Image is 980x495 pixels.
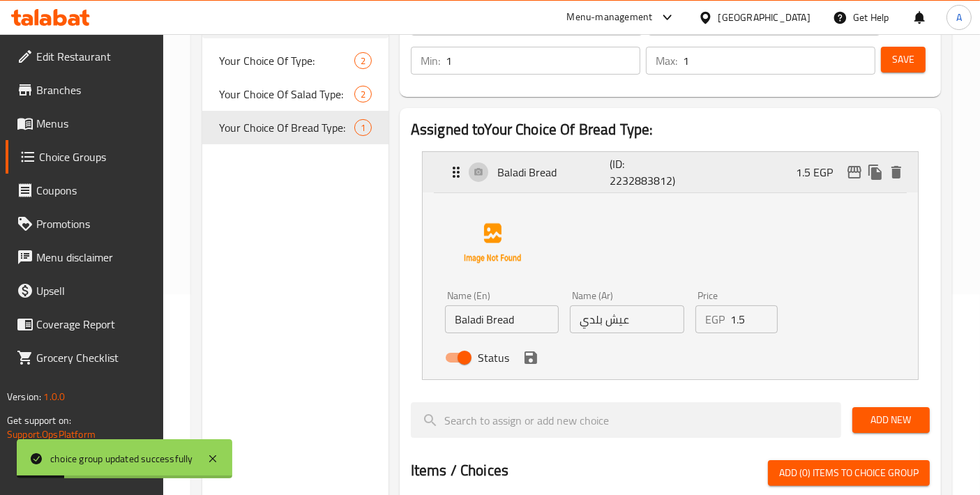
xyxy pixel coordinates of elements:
a: Grocery Checklist [6,341,164,374]
div: Expand [423,152,918,192]
div: choice group updated successfully [50,451,193,466]
input: search [411,402,841,438]
span: A [956,10,962,25]
li: ExpandBaladi BreadName (En)Name (Ar)PriceEGPStatussave [411,146,930,386]
a: Branches [6,73,164,107]
a: Support.OpsPlatform [7,425,96,443]
span: Promotions [36,215,153,232]
span: Your Choice Of Bread Type: [219,119,354,136]
span: Version: [7,388,41,406]
a: Upsell [6,274,164,307]
button: duplicate [865,162,886,183]
div: Your Choice Of Type:2 [202,44,389,77]
a: Menu disclaimer [6,241,164,274]
div: Menu-management [567,9,653,26]
span: Branches [36,82,153,98]
button: Add New [852,407,930,433]
span: Your Choice Of Salad Type: [219,86,354,102]
button: Add (0) items to choice group [768,460,930,486]
span: Status [478,349,509,366]
span: Edit Restaurant [36,48,153,65]
span: Add New [864,411,919,429]
a: Menus [6,107,164,140]
span: Get support on: [7,411,71,429]
span: Add (0) items to choice group [779,464,919,482]
div: Choices [354,52,372,69]
a: Promotions [6,207,164,241]
span: Save [892,51,914,68]
span: 1.0.0 [43,388,65,406]
input: Enter name Ar [570,305,684,333]
a: Coupons [6,174,164,207]
h2: Items / Choices [411,460,508,481]
span: Choice Groups [39,148,153,165]
span: 1 [355,121,371,135]
span: Coupons [36,182,153,199]
p: (ID: 2232883812) [610,155,685,189]
a: Edit Restaurant [6,40,164,73]
button: edit [844,162,865,183]
button: Save [881,47,926,73]
h2: Assigned to Your Choice Of Bread Type: [411,119,930,140]
input: Please enter price [730,305,778,333]
button: save [520,347,541,368]
img: Baladi Bread [448,199,537,288]
p: Max: [656,52,677,69]
div: [GEOGRAPHIC_DATA] [718,10,811,25]
span: Menus [36,115,153,132]
p: 1.5 EGP [796,164,844,181]
span: Coverage Report [36,316,153,333]
a: Choice Groups [6,140,164,174]
p: Baladi Bread [497,164,610,181]
input: Enter name En [445,305,559,333]
span: Grocery Checklist [36,349,153,366]
span: Your Choice Of Type: [219,52,354,69]
div: Your Choice Of Bread Type:1 [202,111,389,144]
p: Min: [421,52,440,69]
span: Menu disclaimer [36,249,153,266]
div: Your Choice Of Salad Type:2 [202,77,389,111]
p: EGP [705,311,725,328]
span: 2 [355,88,371,101]
span: 2 [355,54,371,68]
span: Upsell [36,282,153,299]
button: delete [886,162,907,183]
a: Coverage Report [6,307,164,341]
